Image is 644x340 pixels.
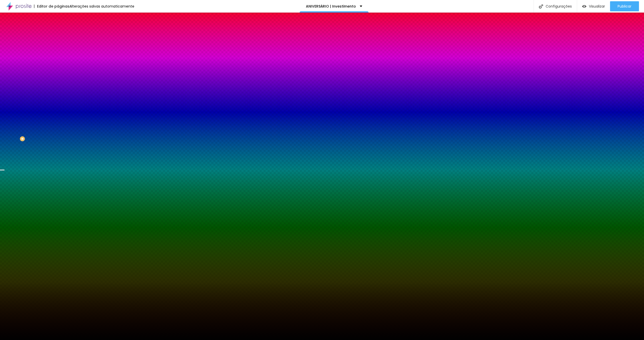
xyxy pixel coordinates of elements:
[618,4,631,8] span: Publicar
[539,4,543,9] img: Icone
[610,1,639,11] button: Publicar
[582,4,586,9] img: view-1.svg
[589,4,605,8] span: Visualizar
[577,1,610,11] button: Visualizar
[34,5,69,8] div: Editor de páginas
[306,5,356,8] p: ANIVERSÁRIO | Investimento
[69,5,134,8] div: Alterações salvas automaticamente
